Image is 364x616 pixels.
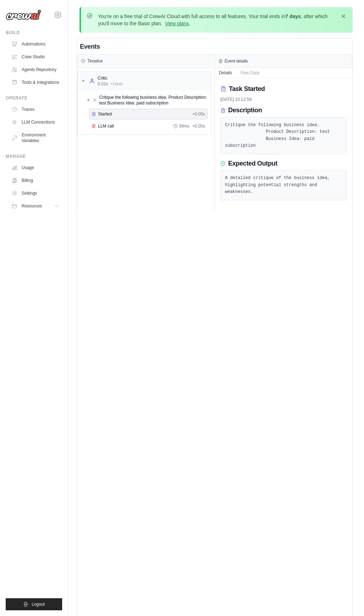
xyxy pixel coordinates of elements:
h2: Events [80,42,100,52]
a: View plans [165,21,189,26]
a: Environment Variables [9,129,62,146]
div: [DATE] 10:12:59 [221,97,347,102]
div: Critic [98,75,123,81]
a: LLM Connections [9,117,62,128]
h2: Task Started [229,84,265,94]
span: ▼ [86,97,91,103]
h3: Timeline [87,58,103,64]
h3: Event details [225,58,248,64]
span: ▼ [81,78,86,84]
span: Resources [22,203,42,209]
h3: Description [228,107,262,114]
div: Manage [6,153,62,159]
div: Build [6,30,62,36]
button: Raw Data [236,68,264,78]
p: You're on a free trial of CrewAI Cloud with full access to all features. Your trial ends in , aft... [98,13,336,27]
strong: 7 days [285,13,301,19]
span: LLM call [98,123,114,129]
span: Logout [32,601,45,607]
a: Billing [9,175,62,186]
a: Usage [9,162,62,173]
span: + 0.00s [192,111,205,117]
pre: A detailed critique of the business idea, highlighting potential strengths and weaknesses. [225,175,342,196]
span: 39ms [179,123,189,129]
a: Tools & Integrations [9,77,62,88]
iframe: Chat Widget [328,582,364,616]
h3: Expected Output [228,160,278,168]
span: 0.01s [98,81,108,87]
button: Details [215,68,237,78]
a: Agents Repository [9,64,62,75]
div: Operate [6,95,62,101]
span: Started [98,111,112,117]
span: Critique the following business idea. Product Description: test Business Idea: paid subscription [99,94,207,106]
button: Logout [6,598,62,610]
span: • 1 task [111,81,123,87]
span: + 0.05s [192,123,205,129]
a: Traces [9,104,62,115]
button: Resources [9,200,62,212]
img: Logo [6,10,41,20]
pre: Critique the following business idea. Product Description: test Business Idea: paid subscription [225,122,342,150]
a: Settings [9,188,62,199]
a: Crew Studio [9,51,62,63]
a: Automations [9,38,62,50]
